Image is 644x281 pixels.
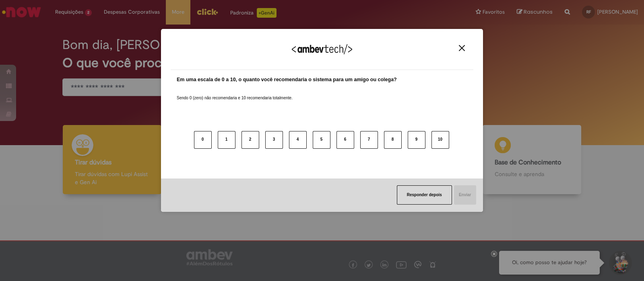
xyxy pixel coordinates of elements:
label: Em uma escala de 0 a 10, o quanto você recomendaria o sistema para um amigo ou colega? [177,76,397,84]
button: 3 [265,131,283,149]
button: Close [456,45,467,51]
button: 8 [384,131,402,149]
img: Logo Ambevtech [292,44,352,54]
img: Close [459,45,465,51]
button: Responder depois [397,185,452,205]
button: 0 [194,131,212,149]
button: 9 [408,131,425,149]
button: 1 [218,131,235,149]
button: 4 [289,131,307,149]
button: 5 [313,131,330,149]
label: Sendo 0 (zero) não recomendaria e 10 recomendaria totalmente. [177,86,293,101]
button: 6 [336,131,354,149]
button: 2 [242,131,259,149]
button: 10 [431,131,449,149]
button: 7 [360,131,378,149]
